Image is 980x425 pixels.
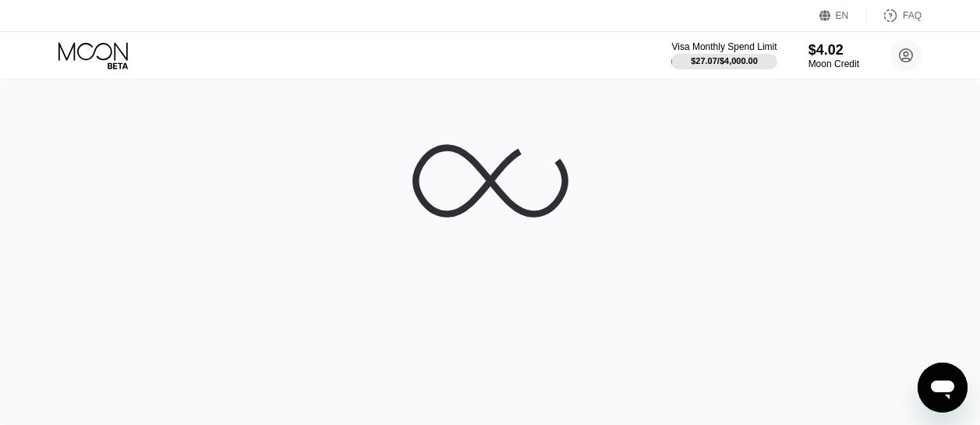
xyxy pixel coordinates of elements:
div: EN [836,10,849,21]
div: FAQ [867,8,922,23]
div: FAQ [903,10,922,21]
div: $27.07 / $4,000.00 [691,56,758,66]
div: Visa Monthly Spend Limit [671,41,777,52]
div: $4.02Moon Credit [808,42,859,69]
div: Visa Monthly Spend Limit$27.07/$4,000.00 [671,41,777,69]
div: EN [819,8,867,23]
div: $4.02 [808,42,859,58]
div: Moon Credit [808,58,859,69]
iframe: Button to launch messaging window [918,363,968,413]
